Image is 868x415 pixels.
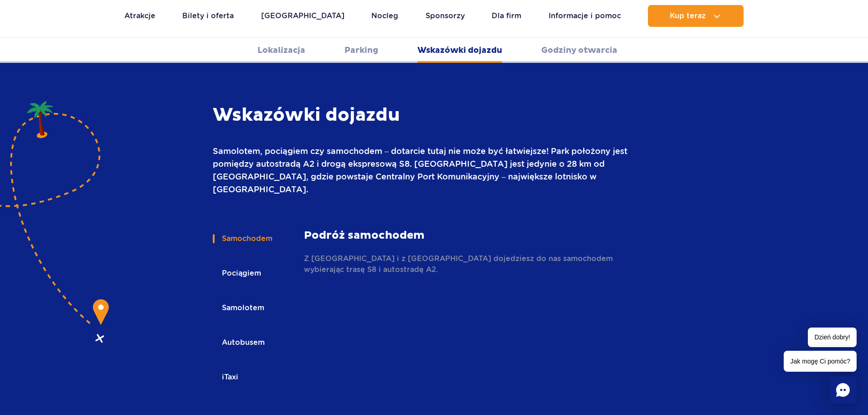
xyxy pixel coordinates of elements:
span: Dzień dobry! [808,328,857,347]
span: Kup teraz [670,12,706,20]
a: [GEOGRAPHIC_DATA] [261,5,344,27]
button: Autobusem [213,333,272,353]
span: Jak mogę Ci pomóc? [784,351,857,372]
strong: Podróż samochodem [304,229,632,242]
button: Kup teraz [648,5,744,27]
div: Chat [829,376,857,404]
p: Z [GEOGRAPHIC_DATA] i z [GEOGRAPHIC_DATA] dojedziesz do nas samochodem wybierając trasę S8 i auto... [304,253,632,275]
a: Wskazówki dojazdu [417,38,502,63]
p: Samolotem, pociągiem czy samochodem – dotarcie tutaj nie może być łatwiejsze! Park położony jest ... [213,145,632,196]
a: Godziny otwarcia [541,38,617,63]
a: Lokalizacja [257,38,305,63]
a: Sponsorzy [426,5,465,27]
button: Samolotem [213,298,272,318]
a: Parking [344,38,378,63]
a: Dla firm [492,5,521,27]
h3: Wskazówki dojazdu [213,104,632,127]
button: iTaxi [213,367,246,387]
a: Bilety i oferta [182,5,234,27]
button: Samochodem [213,229,280,249]
a: Atrakcje [124,5,155,27]
a: Nocleg [371,5,398,27]
button: Pociągiem [213,263,269,283]
a: Informacje i pomoc [549,5,621,27]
